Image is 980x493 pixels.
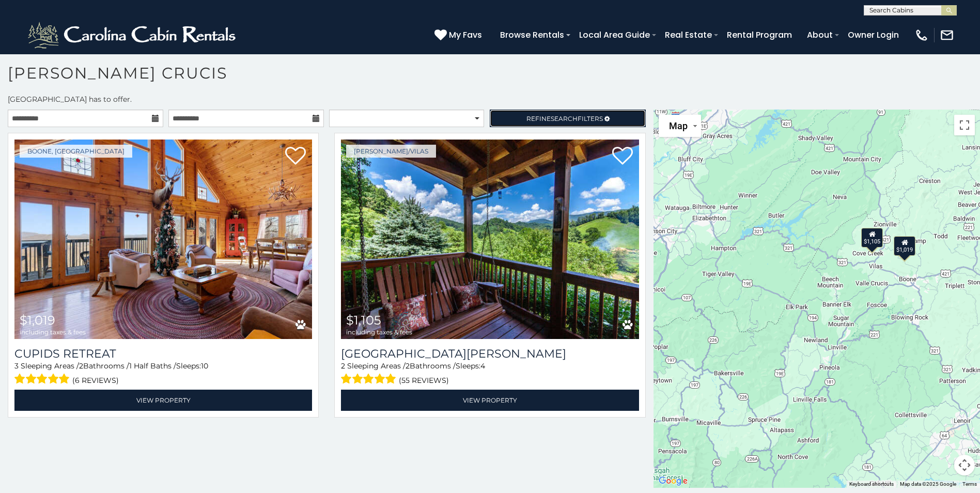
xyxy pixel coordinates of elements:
a: Local Area Guide [574,26,655,44]
a: [GEOGRAPHIC_DATA][PERSON_NAME] [341,347,639,361]
a: View Property [341,390,639,411]
a: [PERSON_NAME]/Vilas [346,145,436,158]
img: phone-regular-white.png [914,28,929,42]
a: Cupids Retreat [14,347,312,361]
div: $1,019 [894,236,915,256]
a: Add to favorites [285,146,306,167]
h3: Mountain Meadows [341,347,639,361]
span: 2 [79,361,83,371]
img: White-1-2.png [26,20,240,51]
span: (55 reviews) [399,374,449,387]
button: Toggle fullscreen view [954,115,975,135]
a: Owner Login [843,26,904,44]
span: $1,105 [346,313,381,328]
span: Refine Filters [526,115,603,122]
span: (6 reviews) [72,374,119,387]
a: Cupids Retreat $1,019 including taxes & fees [14,140,312,339]
img: mail-regular-white.png [940,28,954,42]
button: Change map style [659,115,701,137]
span: including taxes & fees [346,329,412,335]
span: My Favs [449,28,482,41]
span: 1 Half Baths / [129,361,176,371]
img: Mountain Meadows [341,140,639,339]
span: Map data ©2025 Google [900,481,956,487]
button: Map camera controls [954,455,975,475]
a: Boone, [GEOGRAPHIC_DATA] [20,145,132,158]
div: $1,105 [861,228,883,248]
a: Terms (opens in new tab) [962,481,977,487]
span: 4 [480,361,485,371]
a: RefineSearchFilters [490,110,645,127]
a: About [802,26,838,44]
span: Search [551,115,578,122]
div: Sleeping Areas / Bathrooms / Sleeps: [341,361,639,387]
span: $1,019 [20,313,55,328]
span: including taxes & fees [20,329,86,335]
span: 2 [341,361,345,371]
a: Real Estate [660,26,717,44]
span: Map [669,120,688,131]
img: Google [656,474,690,488]
a: My Favs [434,28,485,42]
span: 3 [14,361,19,371]
button: Keyboard shortcuts [849,481,894,488]
span: 2 [406,361,410,371]
a: Mountain Meadows $1,105 including taxes & fees [341,140,639,339]
div: Sleeping Areas / Bathrooms / Sleeps: [14,361,312,387]
a: Open this area in Google Maps (opens a new window) [656,474,690,488]
a: Browse Rentals [495,26,569,44]
img: Cupids Retreat [14,140,312,339]
a: Rental Program [722,26,797,44]
span: 10 [201,361,208,371]
a: View Property [14,390,312,411]
a: Add to favorites [612,146,633,167]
